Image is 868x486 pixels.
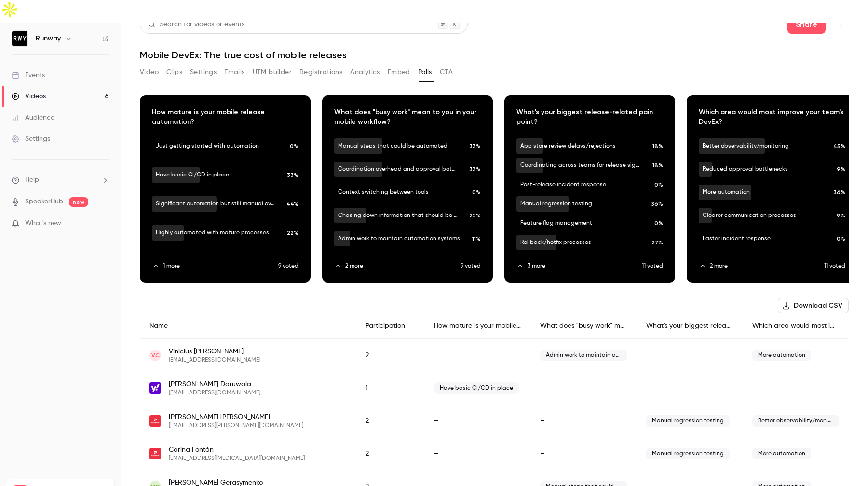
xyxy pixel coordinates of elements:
span: Better observability/monitoring [752,415,839,427]
div: – [530,405,637,437]
span: [EMAIL_ADDRESS][PERSON_NAME][DOMAIN_NAME] [169,422,303,430]
div: – [424,405,530,437]
span: Help [25,175,39,185]
div: viniciuscarvalho789@gmail.com [140,339,849,372]
span: [EMAIL_ADDRESS][DOMAIN_NAME] [169,389,260,397]
div: – [743,372,849,405]
img: Runway [12,31,27,46]
button: Analytics [350,65,380,80]
div: How mature is your mobile release automation? [424,313,530,339]
div: Participation [356,313,424,339]
div: 1 [356,372,424,405]
div: – [424,339,530,372]
span: [EMAIL_ADDRESS][MEDICAL_DATA][DOMAIN_NAME] [169,455,305,462]
div: 2 [356,437,424,470]
button: Download CSV [778,298,849,313]
button: Video [140,65,159,80]
div: Name [140,313,356,339]
button: Share [787,14,826,34]
img: yahoo.in [149,382,161,394]
img: pedidosya.com [149,415,161,427]
span: Vinicius [PERSON_NAME] [169,347,260,356]
div: What's your biggest release-related pain point? [637,313,743,339]
div: – [530,437,637,470]
button: Settings [190,65,217,80]
span: new [69,197,88,207]
span: More automation [752,448,811,459]
div: francisco.diaz.2@pedidosya.com [140,405,849,437]
div: 2 [356,405,424,437]
img: pedidosya.com [149,448,161,459]
div: Videos [12,92,46,101]
button: 1 more [152,262,278,270]
button: CTA [440,65,453,80]
span: Manual regression testing [646,415,730,427]
div: Events [12,70,45,80]
a: SpeakerHub [25,197,63,207]
span: [PERSON_NAME] Daruwala [169,379,260,389]
span: VC [151,351,160,360]
span: What's new [25,218,61,229]
span: Admin work to maintain automation systems [540,350,627,361]
h1: Mobile DevEx: The true cost of mobile releases [140,49,849,61]
div: What does "busy work" mean to you in your mobile workflow? [530,313,637,339]
span: Manual regression testing [646,448,730,459]
div: – [637,339,743,372]
button: Polls [418,65,432,80]
li: help-dropdown-opener [12,175,109,185]
button: Registrations [299,65,342,80]
button: Top Bar Actions [833,16,849,32]
div: – [530,372,637,405]
div: Search for videos or events [148,19,244,29]
div: khadijadaruwala@yahoo.in [140,372,849,405]
span: [PERSON_NAME] [PERSON_NAME] [169,412,303,422]
button: 3 more [516,262,642,270]
button: 2 more [334,262,461,270]
span: More automation [752,350,811,361]
button: UTM builder [253,65,292,80]
button: Emails [224,65,244,80]
div: Settings [12,134,50,144]
div: Audience [12,113,54,122]
button: Embed [388,65,410,80]
span: Have basic CI/CD in place [434,382,519,394]
div: Which area would most improve your team's DevEx? [743,313,849,339]
h6: Runway [36,34,61,43]
span: Carina Fontán [169,445,305,455]
button: 2 more [699,262,824,270]
div: carina.fontan@pedidosya.com [140,437,849,470]
div: 2 [356,339,424,372]
span: [EMAIL_ADDRESS][DOMAIN_NAME] [169,356,260,364]
div: – [637,372,743,405]
button: Clips [166,65,182,80]
div: – [424,437,530,470]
